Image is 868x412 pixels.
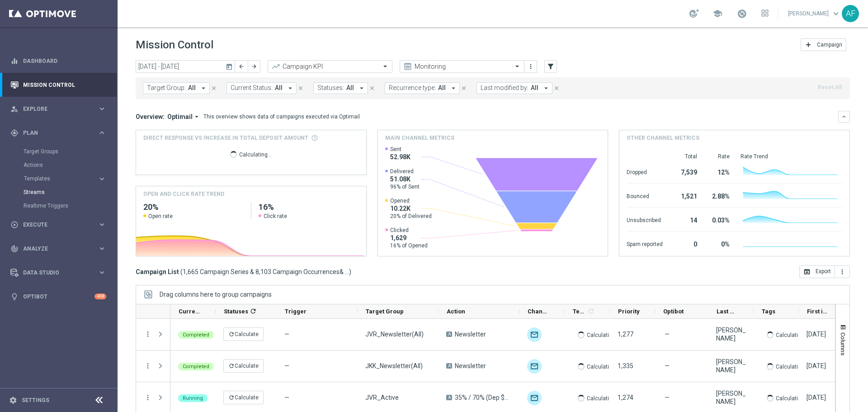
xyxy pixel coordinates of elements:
[527,63,534,70] i: more_vert
[10,105,107,113] button: person_search Explore keyboard_arrow_right
[390,153,410,161] span: 52.98K
[285,308,307,315] span: Trigger
[618,331,633,338] span: 1,277
[544,60,557,73] button: filter_alt
[716,326,746,342] div: Judith Ratau
[481,84,528,92] span: Last modified by:
[148,213,173,220] span: Open rate
[226,62,234,71] i: today
[180,268,183,276] span: (
[10,129,19,137] i: gps_fixed
[10,81,107,89] button: Mission Control
[10,245,98,253] div: Analyze
[390,242,428,249] span: 16% of Opened
[10,293,107,300] button: lightbulb Optibot +10
[455,362,486,370] span: Newsletter
[94,294,106,299] div: +10
[98,268,106,277] i: keyboard_arrow_right
[144,330,152,338] button: more_vert
[587,330,619,339] p: Calculating...
[573,308,586,315] span: Templates
[10,105,98,113] div: Explore
[618,362,633,369] span: 1,335
[587,393,619,402] p: Calculating...
[839,268,846,275] i: more_vert
[10,284,106,308] div: Optibot
[10,221,107,228] button: play_circle_outline Execute keyboard_arrow_right
[552,83,561,93] button: close
[547,62,555,71] i: filter_alt
[369,85,375,91] i: close
[10,221,98,229] div: Execute
[390,175,420,183] span: 51.08K
[147,84,186,92] span: Target Group:
[98,128,106,137] i: keyboard_arrow_right
[24,158,117,172] div: Actions
[228,331,235,337] i: refresh
[663,308,684,315] span: Optibot
[23,246,98,251] span: Analyze
[23,49,106,73] a: Dashboard
[10,57,107,65] button: equalizer Dashboard
[144,393,152,402] button: more_vert
[716,358,746,374] div: Judith Ratau
[275,84,283,92] span: All
[10,129,107,137] div: gps_fixed Plan keyboard_arrow_right
[527,359,542,374] img: Optimail
[238,63,245,70] i: arrow_back
[389,84,436,92] span: Recurrence type:
[160,291,272,298] div: Row Groups
[223,391,264,404] button: refreshCalculate
[531,84,538,92] span: All
[136,60,235,73] input: Select date range
[143,190,224,198] h4: OPEN AND CLICK RATE TREND
[840,332,847,355] span: Columns
[193,113,201,121] i: arrow_drop_down
[627,236,663,251] div: Spam reported
[248,306,257,316] span: Calculate column
[841,114,847,120] i: keyboard_arrow_down
[235,60,248,73] button: arrow_back
[136,113,165,121] h3: Overview:
[165,113,203,121] button: Optimail arrow_drop_down
[776,330,808,339] p: Calculating...
[708,153,730,160] div: Rate
[674,212,697,227] div: 14
[385,134,454,142] h4: Main channel metrics
[23,222,98,227] span: Execute
[776,362,808,370] p: Calculating...
[799,268,850,275] multiple-options-button: Export to CSV
[297,83,305,93] button: close
[390,197,432,204] span: Opened
[144,362,152,370] button: more_vert
[708,212,730,227] div: 0.03%
[248,60,260,73] button: arrow_forward
[143,202,244,213] h2: 20%
[10,269,107,276] div: Data Studio keyboard_arrow_right
[385,82,460,94] button: Recurrence type: All arrow_drop_down
[210,83,218,93] button: close
[10,129,98,137] div: Plan
[674,188,697,203] div: 1,521
[10,57,19,65] i: equalizer
[284,331,289,338] span: —
[251,63,257,70] i: arrow_forward
[297,85,304,91] i: close
[10,49,106,73] div: Dashboard
[438,84,446,92] span: All
[587,308,594,315] i: refresh
[228,394,235,401] i: refresh
[674,153,697,160] div: Total
[259,202,359,213] h2: 16%
[390,204,432,213] span: 10.22K
[455,330,486,338] span: Newsletter
[183,395,203,401] span: Running
[527,391,542,405] div: Optimail
[24,175,107,182] div: Templates keyboard_arrow_right
[10,221,19,229] i: play_circle_outline
[349,268,351,276] span: )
